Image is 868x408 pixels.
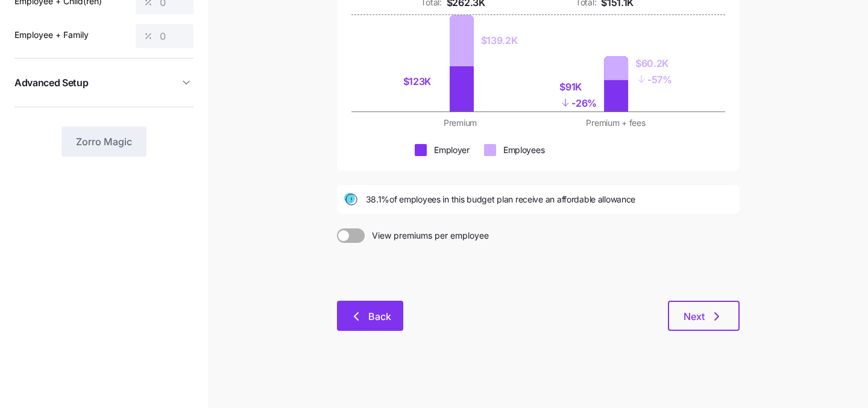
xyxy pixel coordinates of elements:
div: $91K [559,80,597,95]
div: Employer [434,144,470,156]
div: Premium + fees [546,117,687,129]
button: Back [337,301,403,331]
div: Employees [503,144,544,156]
label: Employee + Family [14,28,89,42]
span: Zorro Magic [76,134,132,149]
div: Premium [390,117,531,129]
span: View premiums per employee [365,228,489,243]
span: Next [684,309,705,324]
span: 38.1% of employees in this budget plan receive an affordable allowance [366,193,636,206]
span: Back [368,309,391,324]
div: - 26% [559,95,597,111]
button: Advanced Setup [14,68,193,98]
div: $139.2K [481,33,518,48]
button: Zorro Magic [61,127,146,157]
div: $60.2K [635,56,672,71]
div: $123K [403,74,442,89]
div: - 57% [635,71,672,87]
span: Advanced Setup [14,75,89,90]
button: Next [668,301,740,331]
